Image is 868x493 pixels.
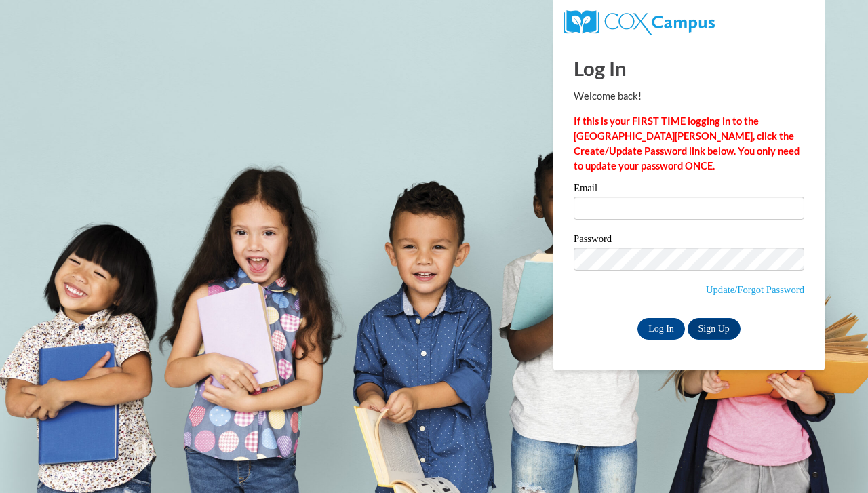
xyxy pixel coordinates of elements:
[574,234,804,248] label: Password
[574,183,804,197] label: Email
[564,16,715,27] a: COX Campus
[574,89,804,104] p: Welcome back!
[706,284,804,295] a: Update/Forgot Password
[637,318,685,340] input: Log In
[574,54,804,82] h1: Log In
[564,10,715,35] img: COX Campus
[574,115,800,172] strong: If this is your FIRST TIME logging in to the [GEOGRAPHIC_DATA][PERSON_NAME], click the Create/Upd...
[688,318,741,340] a: Sign Up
